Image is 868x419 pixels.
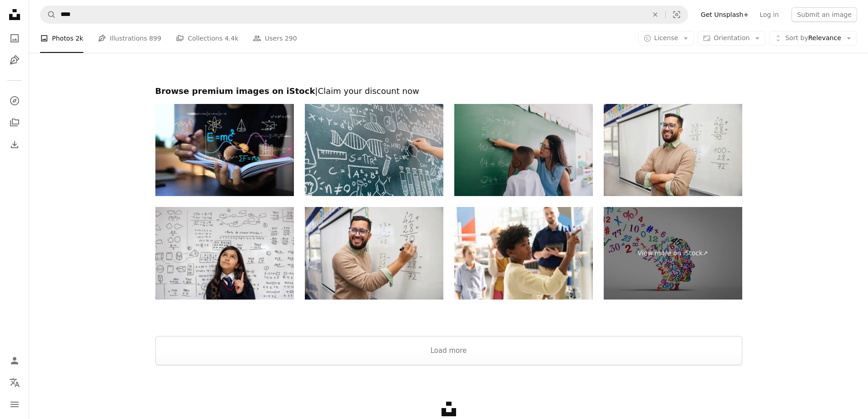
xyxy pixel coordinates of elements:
span: 290 [285,33,297,43]
img: Happy satisfied math teacher in elementary class [604,104,742,197]
button: License [638,31,694,46]
a: Illustrations 899 [98,24,161,53]
span: Relevance [785,34,841,43]
h2: Browse premium images on iStock [155,86,742,97]
button: Sort byRelevance [769,31,857,46]
span: | Claim your discount now [315,86,419,96]
a: Collections [5,114,24,132]
button: Load more [155,336,742,365]
a: Illustrations [5,51,24,69]
a: Log in / Sign up [5,352,24,370]
button: Visual search [666,6,688,23]
button: Clear [645,6,665,23]
a: View more on iStock↗ [604,207,742,300]
a: Download History [5,135,24,154]
span: 4.4k [225,33,238,43]
img: Schoolkid Solving Equation [454,207,593,300]
form: Find visuals sitewide [40,5,688,24]
button: Language [5,373,24,392]
span: 899 [149,33,161,43]
img: Male teacher explaining math in class [305,207,443,300]
img: physics and mathematics [155,104,294,197]
button: Orientation [698,31,765,46]
img: Schoolgirl in a math class thinking about a problem and leaning against the whiteboard [155,207,294,300]
button: Search Unsplash [41,6,56,23]
img: Teacher teaching the student on classroom at school [454,104,593,197]
a: Explore [5,92,24,110]
a: Photos [5,29,24,47]
a: Home — Unsplash [5,5,24,26]
a: Users 290 [253,24,297,53]
span: Sort by [785,34,808,41]
button: Menu [5,395,24,414]
a: Collections 4.4k [176,24,238,53]
button: Submit an image [791,7,857,22]
a: Log in [754,7,784,22]
span: Orientation [714,34,750,41]
a: Get Unsplash+ [695,7,754,22]
img: Hand writing science formulas and chemistry symbols on blackboard with DNA, lab tools and molecul... [305,104,443,197]
span: License [654,34,678,41]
